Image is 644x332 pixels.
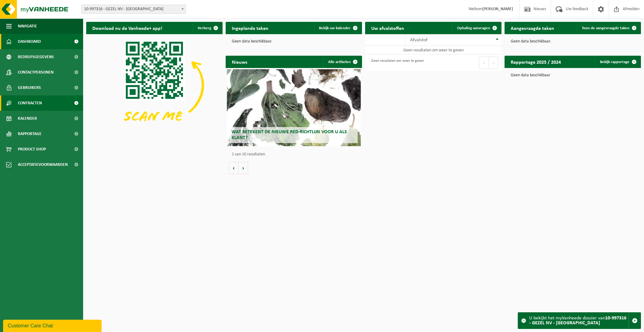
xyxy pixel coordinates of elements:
span: Wat betekent de nieuwe RED-richtlijn voor u als klant? [231,130,347,140]
div: U bekijkt het myVanheede dossier van [529,313,629,329]
a: Ophaling aanvragen [452,22,501,34]
button: Previous [479,57,489,69]
td: Geen resultaten om weer te geven [365,46,501,54]
span: Gebruikers [18,80,41,95]
a: Bekijk rapportage [595,56,640,68]
div: Geen resultaten om weer te geven [368,56,424,70]
a: Toon de aangevraagde taken [577,22,640,34]
h2: Ingeplande taken [226,22,275,34]
p: Geen data beschikbaar. [511,39,635,44]
a: Bekijk uw kalender [314,22,361,34]
span: Toon de aangevraagde taken [582,26,630,30]
span: Product Shop [18,142,46,157]
span: Bedrijfsgegevens [18,49,54,65]
span: Kalender [18,111,37,126]
span: Acceptatievoorwaarden [18,157,68,172]
span: Navigatie [18,18,37,34]
iframe: chat widget [3,318,103,332]
p: Geen data beschikbaar. [232,39,356,44]
button: Verberg [193,22,222,34]
span: 10-997316 - GEZEL NV - SINT-NIKLAAS [81,5,186,14]
p: Geen data beschikbaar [511,73,635,78]
a: Alle artikelen [323,56,361,68]
h2: Rapportage 2025 / 2024 [505,56,567,68]
a: Wat betekent de nieuwe RED-richtlijn voor u als klant? [227,69,360,146]
span: Contactpersonen [18,65,54,80]
span: Dashboard [18,34,41,49]
button: Volgende [239,162,248,174]
p: 1 van 10 resultaten [232,152,359,157]
span: Contracten [18,95,42,111]
span: Verberg [198,26,211,30]
h2: Uw afvalstoffen [365,22,410,34]
span: Afvalstof [410,38,428,42]
strong: 10-997316 - GEZEL NV - [GEOGRAPHIC_DATA] [529,316,626,326]
h2: Nieuws [226,56,253,68]
strong: [PERSON_NAME] [482,7,513,11]
button: Vorige [229,162,239,174]
img: Download de VHEPlus App [86,34,223,136]
h2: Aangevraagde taken [505,22,560,34]
span: Ophaling aanvragen [457,26,490,30]
h2: Download nu de Vanheede+ app! [86,22,168,34]
span: Bekijk uw kalender [319,26,351,30]
button: Next [489,57,498,69]
span: 10-997316 - GEZEL NV - SINT-NIKLAAS [82,5,186,14]
span: Rapportage [18,126,42,142]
